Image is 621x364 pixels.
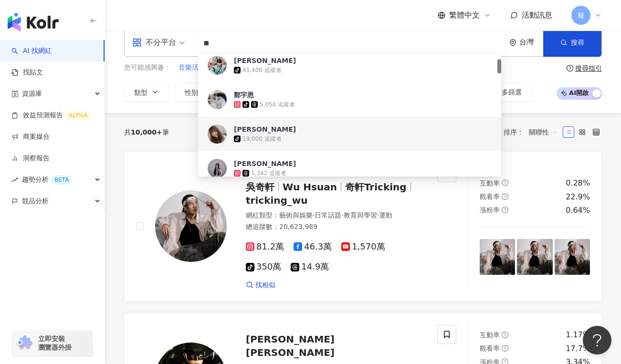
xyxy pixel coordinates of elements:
span: 趨勢分析 [22,169,73,190]
span: 活動訊息 [522,10,552,20]
div: 41,400 追蹤者 [242,66,282,74]
span: 46.3萬 [294,242,332,252]
img: KOL Avatar [208,125,227,144]
span: question-circle [502,207,508,213]
span: Wu Hsuan [283,181,337,193]
span: 您可能感興趣： [124,63,171,73]
div: 1.17% [566,330,590,340]
span: question-circle [567,65,573,72]
button: 搜尋 [543,28,601,57]
a: 商案媒合 [11,132,50,142]
span: 漲粉率 [480,206,500,214]
div: [PERSON_NAME] [234,125,296,134]
button: 更多篩選 [474,83,532,102]
span: · [313,211,315,219]
span: 立即安裝 瀏覽器外掛 [38,334,72,352]
div: 鄭宇恩 [234,90,254,100]
img: post-image [480,239,515,274]
div: 排序： [504,125,563,140]
span: 報 [578,10,584,21]
span: 互動率 [480,179,500,187]
span: 350萬 [246,262,281,272]
span: 10,000+ [131,128,162,136]
span: 互動率 [480,331,500,339]
img: KOL Avatar [208,90,227,109]
a: KOL Avatar吳奇軒Wu Hsuan奇軒Trickingtricking_wu網紅類型：藝術與娛樂·日常話題·教育與學習·運動總追蹤數：20,623,98981.2萬46.3萬1,570萬... [124,151,602,302]
span: · [341,211,343,219]
span: 關聯性 [529,125,558,140]
span: 更多篩選 [495,88,522,96]
span: tricking_wu [246,195,308,206]
span: 搜尋 [571,39,584,46]
div: 0.28% [566,178,590,188]
span: rise [11,177,18,183]
a: 找貼文 [11,68,43,77]
span: [PERSON_NAME] [PERSON_NAME] [246,333,335,358]
span: · [377,211,379,219]
div: 5,050 追蹤者 [260,101,295,109]
span: environment [509,39,516,46]
div: 不分平台 [132,35,176,50]
span: question-circle [502,332,508,338]
span: 藝術與娛樂 [279,211,313,219]
img: KOL Avatar [208,159,227,178]
iframe: Help Scout Beacon - Open [583,326,611,354]
div: 22.9% [566,192,590,202]
span: 音樂活動 [179,63,205,73]
button: 性別 [175,83,220,102]
span: 81.2萬 [246,242,284,252]
div: 19,000 追蹤者 [242,135,282,143]
img: post-image [517,239,552,274]
div: 0.64% [566,205,590,216]
span: 吳奇軒 [246,181,274,193]
span: 奇軒Tricking [345,181,407,193]
div: 17.7% [566,343,590,354]
span: 觀看率 [480,193,500,200]
div: 搜尋指引 [575,64,602,72]
span: 1,570萬 [341,242,385,252]
span: question-circle [502,345,508,352]
div: 共 筆 [124,128,169,136]
span: 找相似 [255,281,275,290]
button: 類型 [124,83,169,102]
img: KOL Avatar [155,190,227,262]
a: 找相似 [246,281,275,290]
span: 性別 [185,89,198,96]
img: post-image [555,239,590,274]
div: [PERSON_NAME] [234,56,296,65]
div: BETA [51,175,73,185]
div: 台灣 [519,38,543,46]
a: 洞察報告 [11,154,50,163]
span: 資源庫 [22,83,42,104]
span: 觀看率 [480,344,500,352]
span: 日常話題 [315,211,341,219]
span: 繁體中文 [449,10,480,21]
span: 14.9萬 [291,262,329,272]
span: 類型 [134,89,147,96]
span: appstore [132,38,142,47]
div: 總追蹤數 ： 20,623,989 [246,222,426,232]
div: [PERSON_NAME] [234,159,296,168]
span: 教育與學習 [344,211,377,219]
img: KOL Avatar [208,56,227,75]
div: 1,342 追蹤者 [251,169,286,177]
span: 競品分析 [22,190,49,212]
span: question-circle [502,193,508,200]
button: 音樂活動 [178,62,206,73]
span: 運動 [379,211,392,219]
a: 效益預測報告ALPHA [11,111,91,120]
span: question-circle [502,179,508,186]
div: 網紅類型 ： [246,211,426,220]
a: searchAI 找網紅 [11,46,52,56]
img: logo [8,12,59,31]
img: chrome extension [15,335,34,351]
a: chrome extension立即安裝 瀏覽器外掛 [12,330,93,356]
